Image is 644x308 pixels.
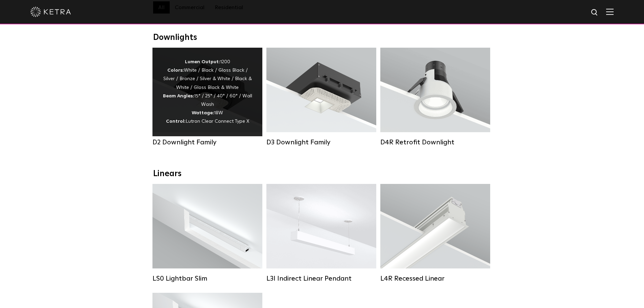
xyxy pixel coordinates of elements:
[380,184,490,283] a: L4R Recessed Linear Lumen Output:400 / 600 / 800 / 1000Colors:White / BlackControl:Lutron Clear C...
[152,48,262,146] a: D2 Downlight Family Lumen Output:1200Colors:White / Black / Gloss Black / Silver / Bronze / Silve...
[266,275,376,283] div: L3I Indirect Linear Pendant
[266,138,376,146] div: D3 Downlight Family
[266,48,376,146] a: D3 Downlight Family Lumen Output:700 / 900 / 1100Colors:White / Black / Silver / Bronze / Paintab...
[30,7,71,17] img: ketra-logo-2019-white
[380,48,490,146] a: D4R Retrofit Downlight Lumen Output:800Colors:White / BlackBeam Angles:15° / 25° / 40° / 60°Watta...
[380,138,490,146] div: D4R Retrofit Downlight
[186,119,249,124] span: Lutron Clear Connect Type X
[152,184,262,283] a: LS0 Lightbar Slim Lumen Output:200 / 350Colors:White / BlackControl:X96 Controller
[152,138,262,146] div: D2 Downlight Family
[163,94,194,98] strong: Beam Angles:
[167,68,184,73] strong: Colors:
[153,33,491,43] div: Downlights
[166,119,186,124] strong: Control:
[192,111,214,115] strong: Wattage:
[163,58,252,126] div: 1200 White / Black / Gloss Black / Silver / Bronze / Silver & White / Black & White / Gloss Black...
[153,169,491,179] div: Linears
[185,60,220,64] strong: Lumen Output:
[152,275,262,283] div: LS0 Lightbar Slim
[591,8,599,17] img: search icon
[380,275,490,283] div: L4R Recessed Linear
[266,184,376,283] a: L3I Indirect Linear Pendant Lumen Output:400 / 600 / 800 / 1000Housing Colors:White / BlackContro...
[606,8,614,15] img: Hamburger%20Nav.svg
